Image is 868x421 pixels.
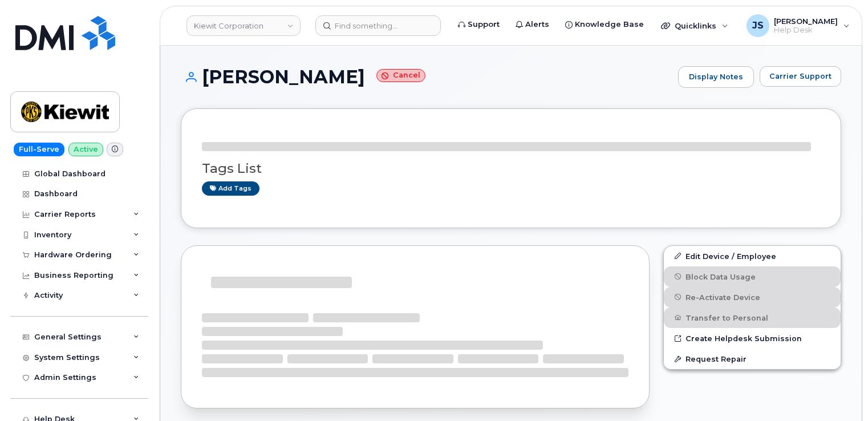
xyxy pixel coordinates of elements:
[760,66,841,87] button: Carrier Support
[664,328,841,349] a: Create Helpdesk Submission
[376,69,425,82] small: Cancel
[664,266,841,287] button: Block Data Usage
[664,287,841,307] button: Re-Activate Device
[686,293,760,301] span: Re-Activate Device
[664,307,841,328] button: Transfer to Personal
[664,246,841,266] a: Edit Device / Employee
[202,161,820,176] h3: Tags List
[769,71,832,82] span: Carrier Support
[664,349,841,369] button: Request Repair
[678,66,754,88] a: Display Notes
[181,67,672,87] h1: [PERSON_NAME]
[202,181,259,196] a: Add tags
